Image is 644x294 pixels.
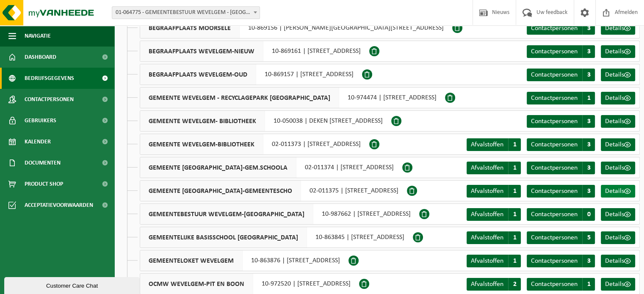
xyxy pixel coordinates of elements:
[601,255,635,267] a: Details
[531,71,578,78] span: Contactpersonen
[140,111,265,131] span: GEMEENTE WEVELGEM- BIBLIOTHEEK
[508,231,521,244] span: 1
[140,227,413,248] div: 10-863845 | [STREET_ADDRESS]
[601,69,635,81] a: Details
[4,275,141,294] iframe: chat widget
[531,141,578,148] span: Contactpersonen
[601,45,635,58] a: Details
[508,138,521,151] span: 1
[605,188,624,195] span: Details
[531,211,578,218] span: Contactpersonen
[140,181,301,201] span: GEMEENTE [GEOGRAPHIC_DATA]-GEMEENTESCHO
[605,71,624,78] span: Details
[582,185,595,198] span: 3
[582,138,595,151] span: 3
[508,162,521,174] span: 1
[582,255,595,267] span: 3
[140,134,263,154] span: GEMEENTE WEVELGEM-BIBLIOTHEEK
[582,69,595,81] span: 3
[140,180,407,201] div: 02-011375 | [STREET_ADDRESS]
[605,258,624,264] span: Details
[527,231,595,244] a: Contactpersonen 5
[467,208,521,221] a: Afvalstoffen 1
[527,255,595,267] a: Contactpersonen 3
[140,110,391,132] div: 10-050038 | DEKEN [STREET_ADDRESS]
[605,48,624,55] span: Details
[140,64,362,85] div: 10-869157 | [STREET_ADDRESS]
[582,231,595,244] span: 5
[140,274,253,294] span: OCMW WEVELGEM-PIT EN BOON
[471,211,503,218] span: Afvalstoffen
[471,234,503,241] span: Afvalstoffen
[140,64,256,85] span: BEGRAAFPLAATS WEVELGEM-OUD
[601,231,635,244] a: Details
[531,118,578,125] span: Contactpersonen
[467,138,521,151] a: Afvalstoffen 1
[531,281,578,288] span: Contactpersonen
[471,258,503,264] span: Afvalstoffen
[25,173,63,195] span: Product Shop
[527,115,595,128] a: Contactpersonen 3
[140,157,296,178] span: GEMEENTE [GEOGRAPHIC_DATA]-GEM.SCHOOLA
[508,208,521,221] span: 1
[531,234,578,241] span: Contactpersonen
[140,157,402,178] div: 02-011374 | [STREET_ADDRESS]
[601,22,635,35] a: Details
[527,278,595,291] a: Contactpersonen 1
[140,18,240,38] span: BEGRAAFPLAATS MOORSELE
[601,138,635,151] a: Details
[25,152,61,173] span: Documenten
[601,162,635,174] a: Details
[112,7,260,19] span: 01-064775 - GEMEENTEBESTUUR WEVELGEM - WEVELGEM
[531,48,578,55] span: Contactpersonen
[112,6,260,19] span: 01-064775 - GEMEENTEBESTUUR WEVELGEM - WEVELGEM
[582,208,595,221] span: 0
[25,89,74,110] span: Contactpersonen
[140,134,369,155] div: 02-011373 | [STREET_ADDRESS]
[605,95,624,102] span: Details
[527,45,595,58] a: Contactpersonen 3
[508,255,521,267] span: 1
[582,45,595,58] span: 3
[25,25,51,47] span: Navigatie
[531,188,578,195] span: Contactpersonen
[471,165,503,171] span: Afvalstoffen
[601,115,635,128] a: Details
[605,141,624,148] span: Details
[140,227,307,247] span: GEMEENTELIJKE BASISSCHOOL [GEOGRAPHIC_DATA]
[601,92,635,104] a: Details
[467,278,521,291] a: Afvalstoffen 2
[467,231,521,244] a: Afvalstoffen 1
[25,110,56,131] span: Gebruikers
[582,92,595,104] span: 1
[605,25,624,32] span: Details
[531,165,578,171] span: Contactpersonen
[605,118,624,125] span: Details
[582,22,595,35] span: 3
[527,69,595,81] a: Contactpersonen 3
[140,250,348,271] div: 10-863876 | [STREET_ADDRESS]
[467,255,521,267] a: Afvalstoffen 1
[140,17,452,38] div: 10-869156 | [PERSON_NAME][GEOGRAPHIC_DATA][STREET_ADDRESS]
[140,87,445,108] div: 10-974474 | [STREET_ADDRESS]
[25,47,56,68] span: Dashboard
[527,92,595,104] a: Contactpersonen 1
[601,278,635,291] a: Details
[527,162,595,174] a: Contactpersonen 3
[582,115,595,128] span: 3
[605,234,624,241] span: Details
[471,281,503,288] span: Afvalstoffen
[140,41,369,62] div: 10-869161 | [STREET_ADDRESS]
[471,188,503,195] span: Afvalstoffen
[605,281,624,288] span: Details
[471,141,503,148] span: Afvalstoffen
[527,208,595,221] a: Contactpersonen 0
[467,162,521,174] a: Afvalstoffen 1
[582,278,595,291] span: 1
[601,208,635,221] a: Details
[605,211,624,218] span: Details
[527,22,595,35] a: Contactpersonen 3
[140,41,263,61] span: BEGRAAFPLAATS WEVELGEM-NIEUW
[508,278,521,291] span: 2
